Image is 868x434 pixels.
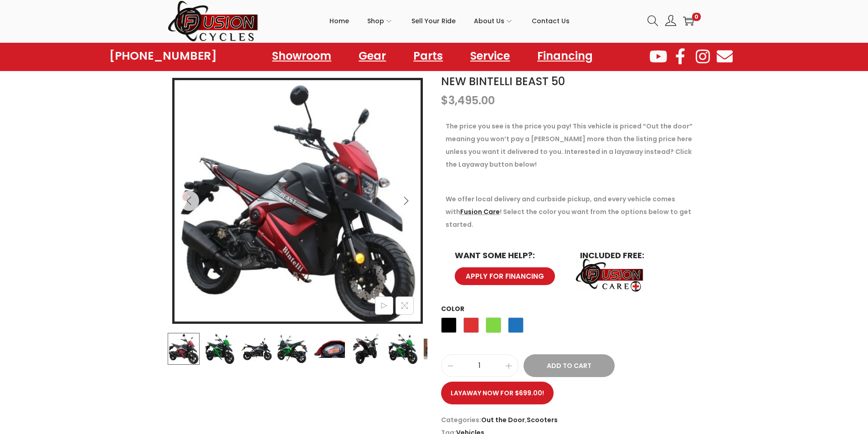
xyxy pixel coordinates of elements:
span: Categories: , [441,414,701,426]
a: Service [461,46,519,66]
a: [PHONE_NUMBER] [109,50,217,62]
p: We offer local delivery and curbside pickup, and every vehicle comes with ! Select the color you ... [446,193,696,231]
a: Layaway now for $699.00! [441,382,554,404]
a: APPLY FOR FINANCING [455,267,555,285]
nav: Menu [263,46,602,66]
a: Financing [528,46,602,66]
img: Product image [313,333,345,365]
h6: INCLUDED FREE: [580,251,687,260]
a: Shop [367,0,393,41]
input: Product quantity [442,359,518,372]
button: Next [396,191,416,211]
button: Previous [179,191,199,211]
img: Product image [204,333,236,365]
a: Showroom [263,46,340,66]
h6: WANT SOME HELP?: [455,251,562,260]
img: Product image [175,80,421,326]
a: Parts [404,46,452,66]
label: Color [441,304,464,313]
a: Out the Door [481,415,525,424]
img: Product image [386,333,418,365]
nav: Primary navigation [259,0,641,41]
img: Product image [349,333,381,365]
p: The price you see is the price you pay! This vehicle is priced “Out the door” meaning you won’t p... [446,120,696,171]
span: Home [329,10,349,32]
span: Shop [367,10,384,32]
span: About Us [474,10,504,32]
span: $ [441,93,448,108]
a: Sell Your Ride [411,0,456,41]
a: Gear [349,46,395,66]
a: Fusion Care [460,207,500,216]
bdi: 3,495.00 [441,93,495,108]
a: Scooters [527,415,558,424]
img: Product image [240,333,272,365]
a: Contact Us [532,0,570,41]
img: Product image [423,333,455,365]
a: 0 [683,15,694,26]
img: Product image [277,333,308,365]
button: Add to Cart [524,354,615,377]
span: APPLY FOR FINANCING [466,273,544,280]
a: About Us [474,0,514,41]
span: Sell Your Ride [411,10,456,32]
span: Contact Us [532,10,570,32]
a: Home [329,0,349,41]
img: Product image [167,333,199,365]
